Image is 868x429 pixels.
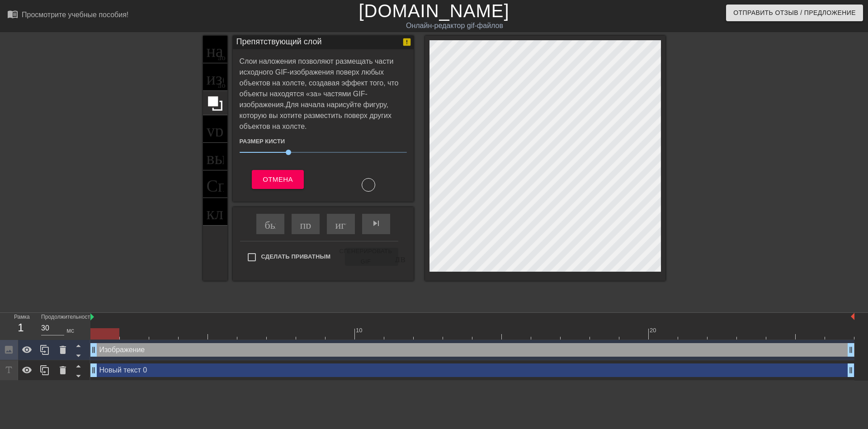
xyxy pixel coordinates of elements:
[300,218,381,229] ya-tr-span: пропускать ранее
[240,57,399,108] ya-tr-span: Слои наложения позволяют размещать части исходного GIF-изображения поверх любых объектов на холст...
[22,11,128,19] ya-tr-span: Просмотрите учебные пособия!
[14,314,30,320] ya-tr-span: Рамка
[252,170,304,189] button: Отмена
[726,5,863,21] button: Отправить Отзыв / Предложение
[7,9,73,19] ya-tr-span: menu_book_бук меню
[261,253,331,260] ya-tr-span: Сделать Приватным
[851,313,854,320] img: bound-end.png
[240,138,285,145] ya-tr-span: Размер кисти
[236,37,322,46] ya-tr-span: Препятствующий слой
[263,174,293,185] ya-tr-span: Отмена
[359,1,509,21] a: [DOMAIN_NAME]
[371,218,500,229] ya-tr-span: skip_next - пропустить следующий
[240,101,392,130] ya-tr-span: Для начала нарисуйте фигуру, которую вы хотите разместить поверх других объектов на холсте.
[66,327,74,334] ya-tr-span: мс
[7,9,128,23] a: Просмотрите учебные пособия!
[265,218,346,229] ya-tr-span: быстрый поворот
[335,218,399,229] ya-tr-span: играй_арроу
[41,314,93,320] ya-tr-span: Продолжительность
[14,320,28,336] div: 1
[356,326,364,335] div: 10
[406,22,503,29] ya-tr-span: Онлайн-редактор gif-файлов
[733,7,856,19] ya-tr-span: Отправить Отзыв / Предложение
[650,326,658,335] div: 20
